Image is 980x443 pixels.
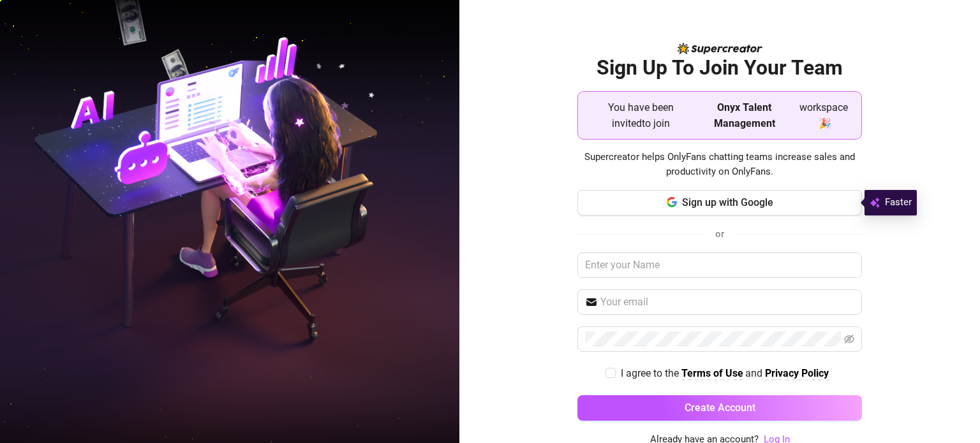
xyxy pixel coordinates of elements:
span: You have been invited to join [588,99,693,131]
span: Faster [885,195,912,210]
h2: Sign Up To Join Your Team [577,55,862,81]
input: Enter your Name [577,252,862,278]
input: Your email [600,294,854,310]
span: or [715,228,724,240]
span: Create Account [685,402,755,414]
span: workspace 🎉 [796,99,851,131]
span: Sign up with Google [682,196,773,208]
button: Sign up with Google [577,190,862,215]
span: Supercreator helps OnlyFans chatting teams increase sales and productivity on OnlyFans. [577,150,862,180]
button: Create Account [577,395,862,421]
a: Privacy Policy [765,367,829,381]
strong: Onyx Talent Management [714,101,775,129]
a: Terms of Use [681,367,743,381]
img: logo-BBDzfeDw.svg [678,43,762,54]
strong: Privacy Policy [765,367,829,379]
span: I agree to the [621,367,681,379]
span: eye-invisible [844,334,854,344]
img: svg%3e [870,195,880,210]
span: and [745,367,765,379]
strong: Terms of Use [681,367,743,379]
